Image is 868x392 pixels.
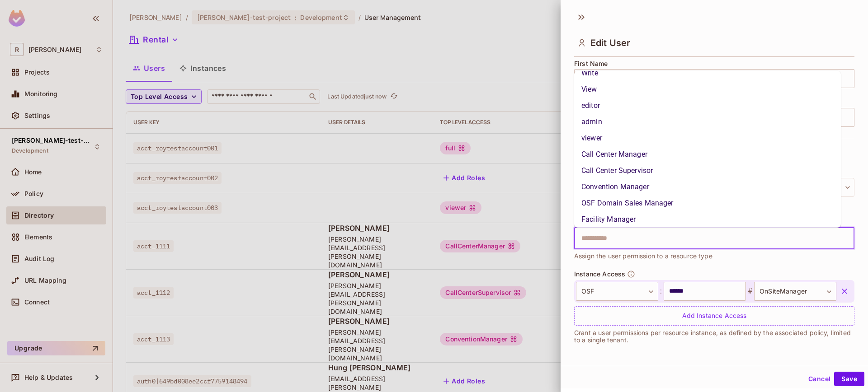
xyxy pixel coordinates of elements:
li: View [574,81,841,98]
button: Close [849,237,851,239]
span: : [658,286,664,297]
li: Call Center Supervisor [574,163,841,179]
span: # [746,286,754,297]
li: OSF Domain Sales Manager [574,195,841,211]
li: admin [574,114,841,130]
span: Edit User [590,37,630,48]
span: Assign the user permission to a resource type [574,251,712,261]
button: Save [834,372,864,386]
li: viewer [574,130,841,146]
li: Write [574,65,841,81]
li: Facility Manager [574,211,841,228]
button: Cancel [805,372,834,386]
li: Convention Manager [574,179,841,195]
div: OSF [576,282,658,301]
li: Call Center Manager [574,146,841,163]
p: Grant a user permissions per resource instance, as defined by the associated policy, limited to a... [574,329,854,344]
div: Add Instance Access [574,306,854,326]
div: OnSiteManager [754,282,836,301]
li: editor [574,98,841,114]
span: First Name [574,60,608,67]
span: Instance Access [574,271,625,278]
